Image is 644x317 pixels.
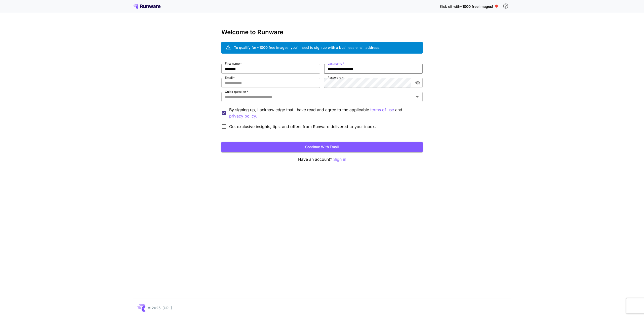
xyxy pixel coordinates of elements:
[147,305,172,310] p: © 2025, [URL]
[501,1,511,11] button: In order to qualify for free credit, you need to sign up with a business email address and click ...
[370,107,394,113] button: By signing up, I acknowledge that I have read and agree to the applicable and privacy policy.
[221,156,423,163] p: Have an account?
[440,4,460,9] span: Kick off with
[328,61,344,66] label: Last name
[413,78,422,87] button: toggle password visibility
[234,45,380,50] div: To qualify for ~1000 free images, you’ll need to sign up with a business email address.
[229,113,257,119] button: By signing up, I acknowledge that I have read and agree to the applicable terms of use and
[229,113,257,119] p: privacy policy.
[414,93,421,100] button: Open
[370,107,394,113] p: terms of use
[229,124,376,130] span: Get exclusive insights, tips, and offers from Runware delivered to your inbox.
[225,75,235,80] label: Email
[460,4,499,9] span: ~1000 free images! 🎈
[225,90,248,94] label: Quick question
[333,156,346,163] button: Sign in
[328,75,344,80] label: Password
[225,61,242,66] label: First name
[221,142,423,152] button: Continue with email
[229,107,419,119] p: By signing up, I acknowledge that I have read and agree to the applicable and
[221,29,423,36] h3: Welcome to Runware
